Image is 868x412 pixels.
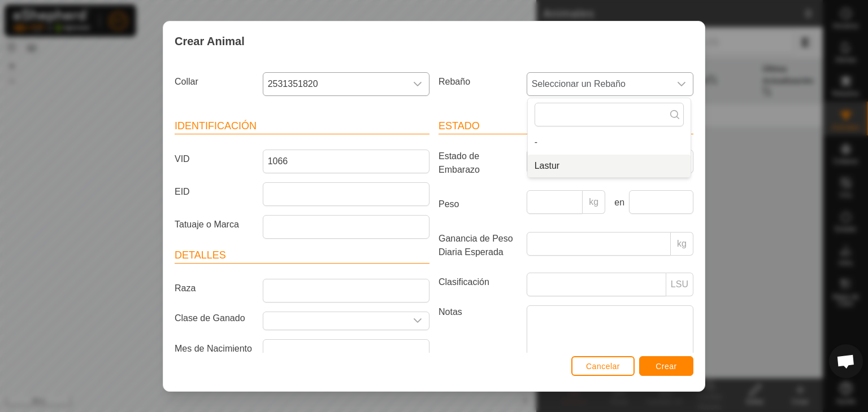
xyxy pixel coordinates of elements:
li: - [528,131,691,154]
button: Cancelar [571,356,635,376]
label: VID [170,150,258,169]
label: Mes de Nacimiento [170,339,258,358]
ul: Option List [528,131,691,177]
label: Clase de Ganado [170,312,258,326]
p-inputgroup-addon: kg [583,190,605,214]
div: dropdown trigger [406,73,429,95]
button: Crear [639,356,693,376]
label: Peso [434,190,522,218]
label: Notas [434,305,522,369]
label: Clasificación [434,273,522,292]
header: Detalles [175,248,429,264]
span: Lastur [535,159,559,173]
div: dropdown trigger [406,312,429,330]
span: Cancelar [586,362,620,371]
label: Raza [170,279,258,298]
header: Identificación [175,119,429,134]
label: en [610,196,624,209]
li: Lastur [528,155,691,177]
div: Chat abierto [829,344,863,378]
label: Ganancia de Peso Diaria Esperada [434,232,522,259]
label: Tatuaje o Marca [170,215,258,234]
header: Estado [439,119,693,134]
div: dropdown trigger [670,73,693,95]
label: EID [170,182,258,201]
label: Rebaño [434,72,522,91]
span: Crear Animal [175,33,245,50]
span: Crear [656,362,677,371]
p-inputgroup-addon: kg [671,232,693,256]
label: Collar [170,72,258,91]
span: - [535,135,537,149]
span: 2531351820 [263,73,406,95]
p-inputgroup-addon: LSU [666,273,693,296]
label: Estado de Embarazo [434,150,522,177]
span: Seleccionar un Rebaño [527,73,670,95]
